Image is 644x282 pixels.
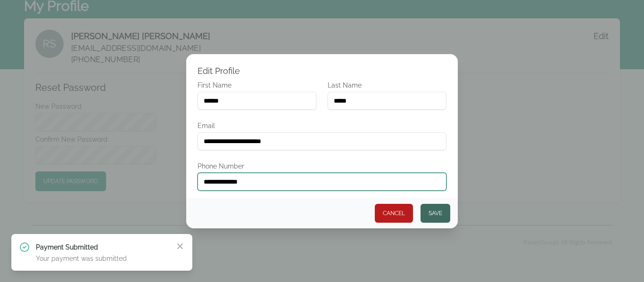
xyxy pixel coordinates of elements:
label: First Name [198,81,316,90]
label: Last Name [328,81,446,90]
button: Save [421,204,450,223]
h3: Edit Profile [198,65,446,77]
label: Email [198,121,446,130]
label: Phone Number [198,161,446,171]
button: Cancel [375,204,413,223]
